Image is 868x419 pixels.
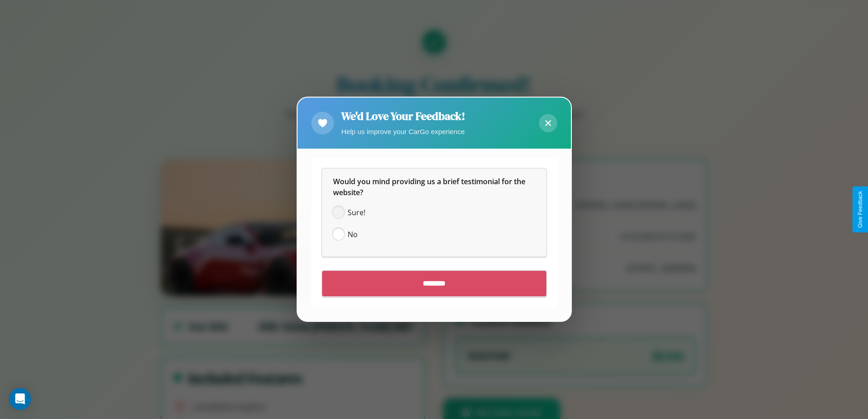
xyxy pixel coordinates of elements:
[348,229,358,240] span: No
[341,109,465,124] h2: We'd Love Your Feedback!
[9,388,31,410] div: Open Intercom Messenger
[333,177,527,198] span: Would you mind providing us a brief testimonial for the website?
[857,191,863,228] div: Give Feedback
[341,125,465,138] p: Help us improve your CarGo experience
[348,207,365,218] span: Sure!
